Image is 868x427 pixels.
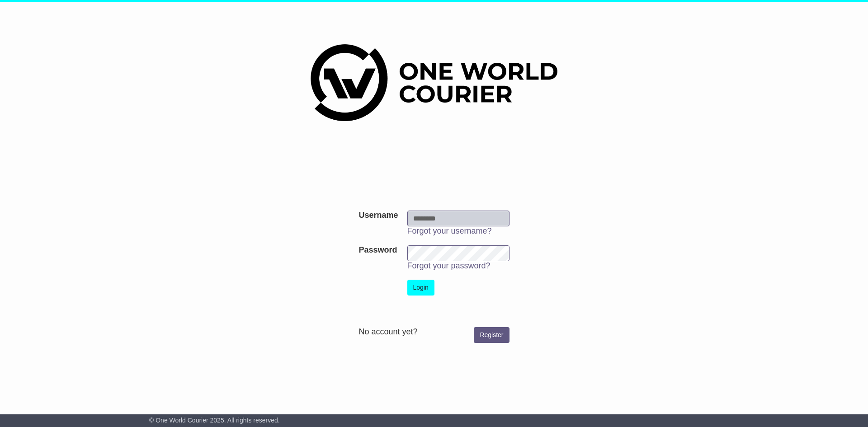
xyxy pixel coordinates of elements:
[359,211,398,221] label: Username
[311,44,557,121] img: One World
[474,327,509,343] a: Register
[407,226,492,235] a: Forgot your username?
[359,245,397,255] label: Password
[407,280,434,296] button: Login
[359,327,509,337] div: No account yet?
[149,417,280,424] span: © One World Courier 2025. All rights reserved.
[407,261,491,270] a: Forgot your password?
